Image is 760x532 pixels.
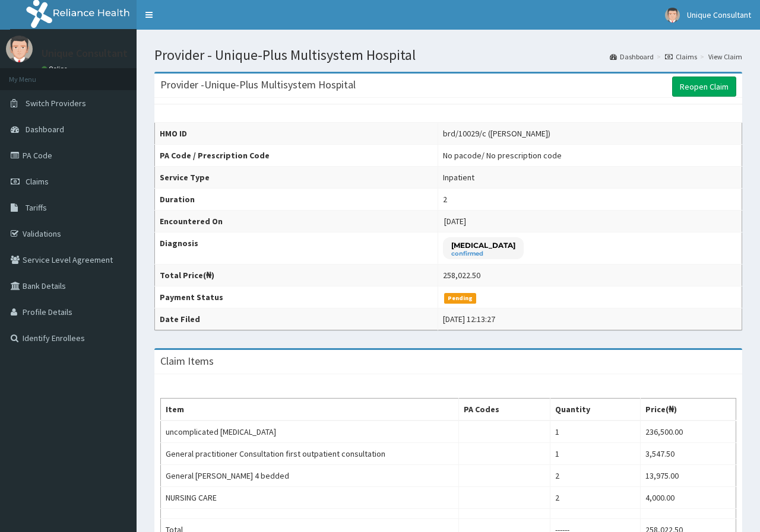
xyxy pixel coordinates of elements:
span: [DATE] [444,216,466,227]
div: brd/10029/c ([PERSON_NAME]) [443,128,550,139]
th: Date Filed [155,308,438,330]
a: Reopen Claim [672,77,736,97]
td: 236,500.00 [641,420,736,443]
th: Encountered On [155,211,438,232]
img: User Image [665,8,680,23]
span: Switch Providers [26,98,86,109]
div: 258,022.50 [443,269,480,281]
td: uncomplicated [MEDICAL_DATA] [161,420,459,443]
h1: Provider - Unique-Plus Multisystem Hospital [154,47,742,63]
td: 1 [550,443,641,465]
a: View Claim [708,52,742,62]
small: confirmed [451,251,515,257]
h3: Claim Items [160,356,214,367]
th: Quantity [550,399,641,421]
th: Item [161,399,459,421]
th: Duration [155,189,438,211]
span: Pending [444,293,477,304]
div: [DATE] 12:13:27 [443,313,495,325]
td: 13,975.00 [641,465,736,487]
th: PA Codes [458,399,550,421]
th: PA Code / Prescription Code [155,145,438,167]
th: Diagnosis [155,232,438,265]
div: No pacode / No prescription code [443,149,562,161]
th: Total Price(₦) [155,265,438,286]
th: Service Type [155,167,438,189]
div: Inpatient [443,171,474,183]
td: NURSING CARE [161,487,459,509]
span: Claims [26,176,49,187]
td: 3,547.50 [641,443,736,465]
p: [MEDICAL_DATA] [451,240,515,250]
a: Online [42,65,70,73]
td: General [PERSON_NAME] 4 bedded [161,465,459,487]
td: 2 [550,465,641,487]
td: 1 [550,420,641,443]
td: 4,000.00 [641,487,736,509]
span: Unique Consultant [687,9,751,20]
td: 2 [550,487,641,509]
a: Dashboard [610,52,654,62]
h3: Provider - Unique-Plus Multisystem Hospital [160,79,356,90]
img: User Image [6,36,33,62]
th: HMO ID [155,123,438,145]
span: Dashboard [26,124,64,135]
div: 2 [443,193,447,205]
th: Price(₦) [641,399,736,421]
span: Tariffs [26,202,47,213]
td: General practitioner Consultation first outpatient consultation [161,443,459,465]
a: Claims [665,52,697,62]
th: Payment Status [155,286,438,308]
p: Unique Consultant [42,48,128,59]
